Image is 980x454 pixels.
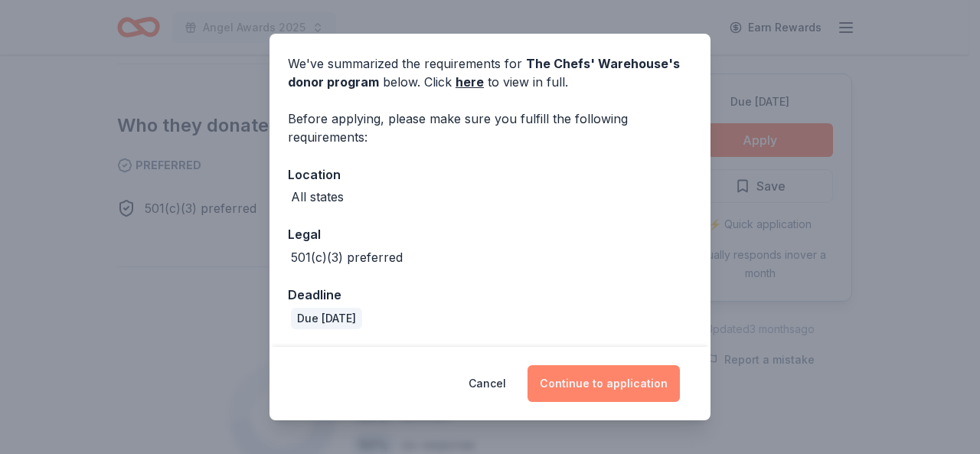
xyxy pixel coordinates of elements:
[288,285,692,305] div: Deadline
[291,248,403,266] div: 501(c)(3) preferred
[528,365,680,402] button: Continue to application
[456,73,484,91] a: here
[291,308,362,329] div: Due [DATE]
[291,188,344,206] div: All states
[288,165,692,185] div: Location
[288,54,692,91] div: We've summarized the requirements for below. Click to view in full.
[288,109,692,146] div: Before applying, please make sure you fulfill the following requirements:
[288,224,692,244] div: Legal
[469,365,506,402] button: Cancel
